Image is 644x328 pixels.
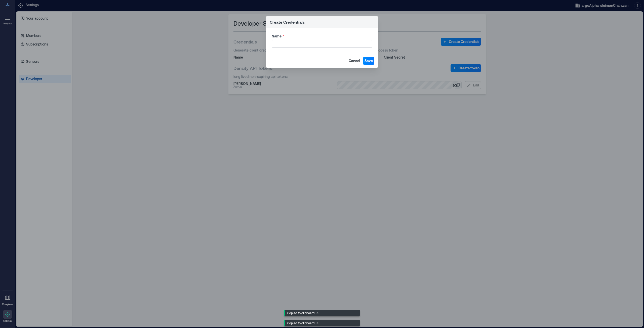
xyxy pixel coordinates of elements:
[272,34,371,39] label: Name
[287,311,314,315] p: Copied to clipboard
[266,16,378,28] header: Create Credentials
[287,321,314,325] p: Copied to clipboard
[349,58,360,63] span: Cancel
[363,57,374,65] button: Save
[347,57,361,65] button: Cancel
[365,58,373,63] span: Save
